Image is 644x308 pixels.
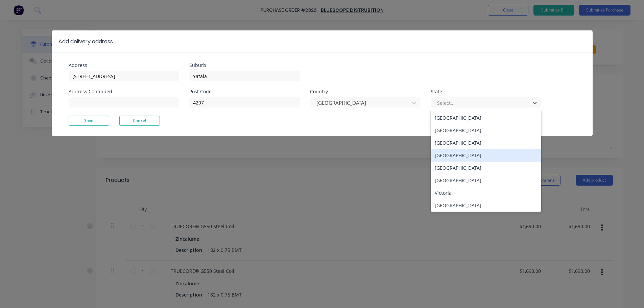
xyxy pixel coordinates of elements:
[431,149,541,162] div: [GEOGRAPHIC_DATA]
[189,89,300,94] div: Post Code
[431,174,541,187] div: [GEOGRAPHIC_DATA]
[431,187,541,199] div: Victoria
[119,116,160,126] button: Cancel
[431,89,541,94] div: State
[69,63,179,68] div: Address
[69,89,179,94] div: Address Continued
[431,137,541,149] div: [GEOGRAPHIC_DATA]
[431,162,541,174] div: [GEOGRAPHIC_DATA]
[431,199,541,212] div: [GEOGRAPHIC_DATA]
[431,124,541,137] div: [GEOGRAPHIC_DATA]
[58,38,113,46] div: Add delivery address
[69,116,109,126] button: Save
[431,112,541,124] div: [GEOGRAPHIC_DATA]
[310,89,421,94] div: Country
[189,63,300,68] div: Suburb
